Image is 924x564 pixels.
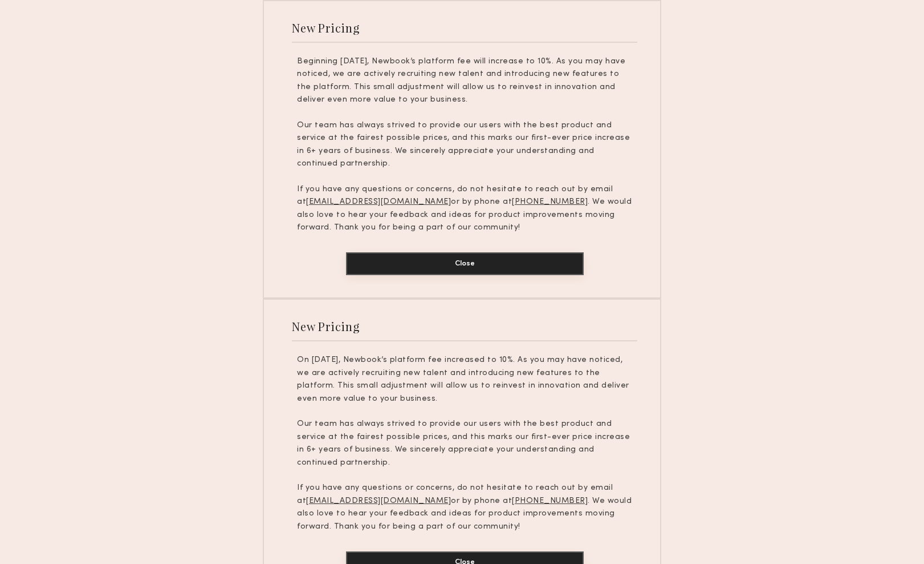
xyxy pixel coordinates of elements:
[297,482,632,533] p: If you have any questions or concerns, do not hesitate to reach out by email at or by phone at . ...
[346,252,584,275] button: Close
[297,55,632,107] p: Beginning [DATE], Newbook’s platform fee will increase to 10%. As you may have noticed, we are ac...
[512,497,588,505] u: [PHONE_NUMBER]
[297,418,632,469] p: Our team has always strived to provide our users with the best product and service at the fairest...
[512,198,588,206] u: [PHONE_NUMBER]
[297,183,632,235] p: If you have any questions or concerns, do not hesitate to reach out by email at or by phone at . ...
[292,20,360,35] div: New Pricing
[306,497,451,505] u: [EMAIL_ADDRESS][DOMAIN_NAME]
[292,319,360,334] div: New Pricing
[306,198,451,206] u: [EMAIL_ADDRESS][DOMAIN_NAME]
[297,354,632,405] p: On [DATE], Newbook’s platform fee increased to 10%. As you may have noticed, we are actively recr...
[297,119,632,171] p: Our team has always strived to provide our users with the best product and service at the fairest...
